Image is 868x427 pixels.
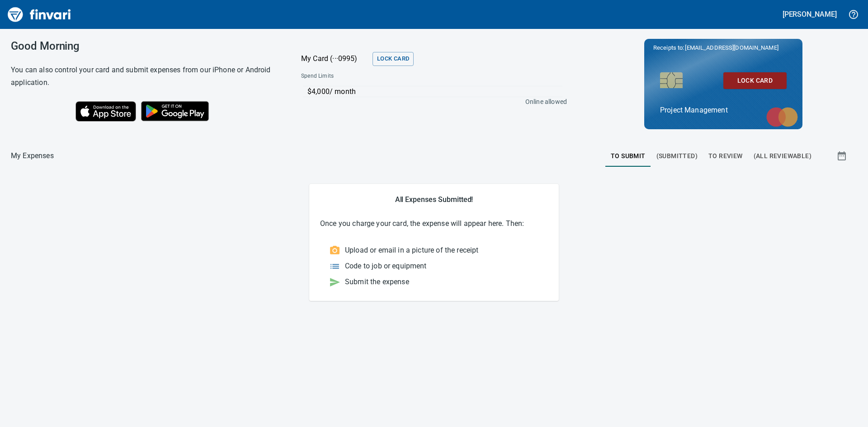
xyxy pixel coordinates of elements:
p: My Card (···0995) [301,53,369,64]
h3: Good Morning [11,40,278,52]
button: Lock Card [373,52,414,66]
img: Get it on Google Play [136,96,214,126]
p: $4,000 / month [307,86,562,97]
p: Receipts to: [653,43,793,52]
p: Upload or email in a picture of the receipt [345,245,478,256]
p: Submit the expense [345,277,409,287]
button: [PERSON_NAME] [780,7,839,21]
nav: breadcrumb [11,150,54,161]
span: To Submit [611,150,646,162]
p: My Expenses [11,150,54,161]
span: To Review [708,150,743,162]
span: Spend Limits [301,72,449,81]
button: Show transactions within a particular date range [828,145,857,167]
span: Lock Card [377,54,409,64]
h5: [PERSON_NAME] [783,9,837,19]
span: Lock Card [731,75,779,86]
p: Project Management [660,105,787,116]
p: Code to job or equipment [345,261,427,272]
span: [EMAIL_ADDRESS][DOMAIN_NAME] [684,43,779,52]
h5: All Expenses Submitted! [320,195,548,204]
span: (Submitted) [656,150,698,162]
img: mastercard.svg [762,103,802,131]
button: Lock Card [723,72,787,89]
p: Once you charge your card, the expense will appear here. Then: [320,218,548,229]
img: Download on the App Store [75,101,136,122]
p: Online allowed [294,97,567,106]
img: Finvari [5,4,73,25]
h6: You can also control your card and submit expenses from our iPhone or Android application. [11,64,278,89]
span: (All Reviewable) [754,150,811,162]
